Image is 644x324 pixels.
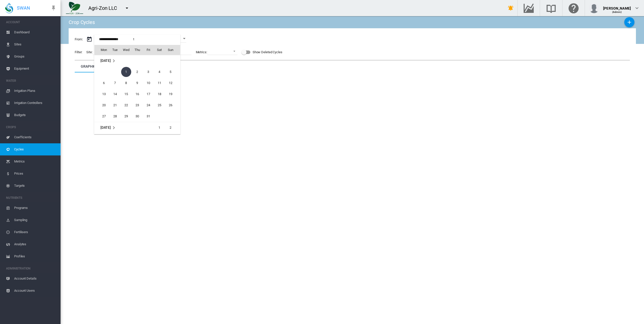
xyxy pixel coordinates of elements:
td: Friday January 10 2025 [143,77,154,89]
td: Sunday January 5 2025 [165,66,180,77]
span: 25 [154,100,165,110]
th: Thu [132,45,143,55]
td: Friday January 31 2025 [143,111,154,122]
span: 22 [121,100,131,110]
td: Thursday January 30 2025 [132,111,143,122]
span: 29 [121,111,131,121]
td: Sunday January 12 2025 [165,77,180,89]
span: 16 [132,89,142,99]
span: 28 [110,111,120,121]
td: Tuesday January 14 2025 [110,89,121,100]
th: Mon [94,45,110,55]
td: Saturday February 1 2025 [154,122,165,133]
span: 10 [143,78,153,88]
td: Saturday January 18 2025 [154,89,165,100]
span: 1 [121,67,131,77]
span: 17 [143,89,153,99]
span: 13 [99,89,109,99]
tr: Week 5 [94,111,180,122]
td: Wednesday January 22 2025 [121,100,132,111]
td: Monday January 27 2025 [94,111,110,122]
th: Wed [121,45,132,55]
span: 26 [166,100,176,110]
td: Sunday January 19 2025 [165,89,180,100]
span: 2 [166,123,176,133]
td: Monday January 6 2025 [94,77,110,89]
span: 11 [154,78,165,88]
tr: Week 2 [94,77,180,89]
td: February 2025 [94,122,132,133]
span: 7 [110,78,120,88]
span: [DATE] [100,125,111,129]
span: 4 [154,67,165,77]
span: 9 [132,78,142,88]
td: Wednesday January 15 2025 [121,89,132,100]
th: Tue [110,45,121,55]
td: Friday January 24 2025 [143,100,154,111]
th: Sun [165,45,180,55]
span: 18 [154,89,165,99]
span: 14 [110,89,120,99]
span: 15 [121,89,131,99]
span: 21 [110,100,120,110]
td: Wednesday January 1 2025 [121,66,132,77]
td: Monday January 13 2025 [94,89,110,100]
span: 19 [166,89,176,99]
td: Tuesday January 28 2025 [110,111,121,122]
td: Thursday January 2 2025 [132,66,143,77]
span: 23 [132,100,142,110]
td: Thursday January 23 2025 [132,100,143,111]
td: Sunday January 26 2025 [165,100,180,111]
md-calendar: Calendar [94,45,180,134]
td: Tuesday January 21 2025 [110,100,121,111]
td: Thursday January 9 2025 [132,77,143,89]
span: 31 [143,111,153,121]
th: Sat [154,45,165,55]
span: 24 [143,100,153,110]
tr: Week 3 [94,89,180,100]
span: 30 [132,111,142,121]
td: Wednesday January 29 2025 [121,111,132,122]
span: [DATE] [100,59,111,63]
td: Friday January 17 2025 [143,89,154,100]
span: 27 [99,111,109,121]
td: Sunday February 2 2025 [165,122,180,133]
th: Fri [143,45,154,55]
span: 12 [166,78,176,88]
tr: Week 4 [94,100,180,111]
td: Wednesday January 8 2025 [121,77,132,89]
span: 20 [99,100,109,110]
td: Monday January 20 2025 [94,100,110,111]
td: Saturday January 4 2025 [154,66,165,77]
span: 2 [132,67,142,77]
td: Saturday January 11 2025 [154,77,165,89]
span: 3 [143,67,153,77]
tr: Week 1 [94,122,180,133]
td: Friday January 3 2025 [143,66,154,77]
span: 1 [154,123,165,133]
td: Tuesday January 7 2025 [110,77,121,89]
tr: Week undefined [94,55,180,67]
span: 8 [121,78,131,88]
td: January 2025 [94,55,180,67]
td: Saturday January 25 2025 [154,100,165,111]
span: 5 [166,67,176,77]
span: 6 [99,78,109,88]
tr: Week 1 [94,66,180,77]
td: Thursday January 16 2025 [132,89,143,100]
